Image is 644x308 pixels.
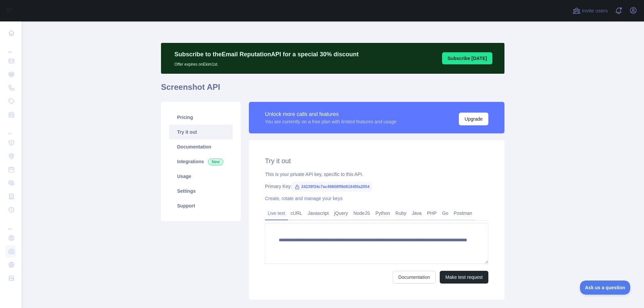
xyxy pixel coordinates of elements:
[571,5,609,16] button: Invite users
[459,113,488,125] button: Upgrade
[265,118,396,125] div: You are currently on a free plan with limited features and usage
[265,156,488,166] h2: Try it out
[351,208,373,219] a: NodeJS
[169,110,233,125] a: Pricing
[174,59,359,67] p: Offer expires on Ekim 1st.
[582,7,608,15] span: Invite users
[5,122,16,135] div: ...
[440,271,488,284] button: Make test request
[169,125,233,139] a: Try it out
[169,154,233,169] a: Integrations New
[169,198,233,213] a: Support
[288,208,305,219] a: cURL
[442,52,492,64] button: Subscribe [DATE]
[169,169,233,184] a: Usage
[265,208,288,219] a: Live test
[169,184,233,198] a: Settings
[265,171,488,178] div: This is your private API key, specific to this API.
[265,110,396,118] div: Unlock more calls and features
[5,40,16,54] div: ...
[305,208,331,219] a: Javascript
[208,159,223,165] span: New
[393,271,436,284] a: Documentation
[409,208,425,219] a: Java
[265,183,488,190] div: Primary Key:
[331,208,351,219] a: jQuery
[451,208,475,219] a: Postman
[169,139,233,154] a: Documentation
[5,217,16,231] div: ...
[393,208,409,219] a: Ruby
[292,182,372,192] span: 24239f34c7ac49608ff8d61645fa2054
[373,208,393,219] a: Python
[161,82,504,98] h1: Screenshot API
[580,281,631,295] iframe: Toggle Customer Support
[424,208,439,219] a: PHP
[439,208,451,219] a: Go
[265,196,342,201] a: Create, rotate and manage your keys
[174,50,359,59] p: Subscribe to the Email Reputation API for a special 30 % discount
